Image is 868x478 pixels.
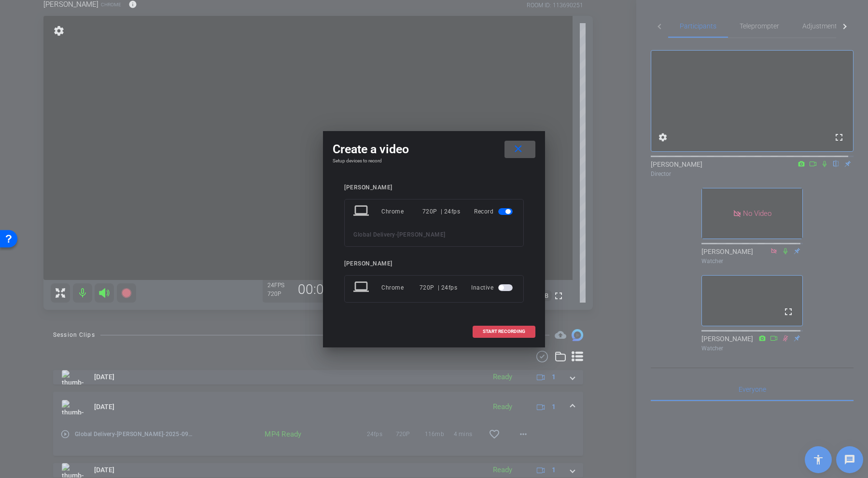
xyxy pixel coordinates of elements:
[483,329,525,334] span: START RECORDING
[395,231,398,238] span: -
[333,158,535,164] h4: Setup devices to record
[474,203,515,220] div: Record
[344,260,524,267] div: [PERSON_NAME]
[473,326,535,338] button: START RECORDING
[381,279,420,296] div: Chrome
[333,141,535,158] div: Create a video
[422,203,461,220] div: 720P | 24fps
[471,279,515,296] div: Inactive
[381,203,422,220] div: Chrome
[397,231,446,238] span: [PERSON_NAME]
[344,184,524,191] div: [PERSON_NAME]
[353,279,371,296] mat-icon: laptop
[420,279,458,296] div: 720P | 24fps
[353,231,395,238] span: Global Delivery
[353,203,371,220] mat-icon: laptop
[512,143,524,155] mat-icon: close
